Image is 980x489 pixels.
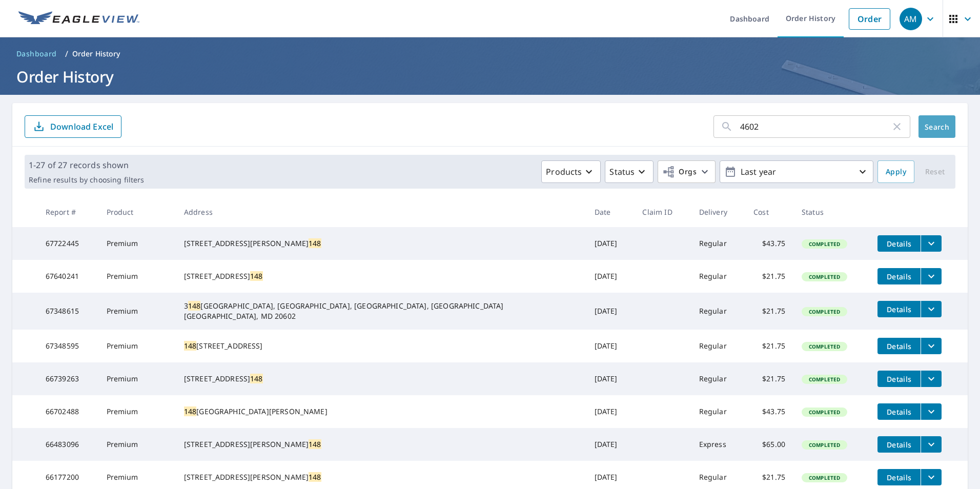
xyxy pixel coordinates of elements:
mark: 148 [250,374,262,383]
td: Regular [691,227,745,260]
button: detailsBtn-67722445 [877,235,921,252]
div: [STREET_ADDRESS][PERSON_NAME] [184,439,578,450]
mark: 148 [309,238,321,248]
p: Last year [737,163,856,181]
th: Date [586,197,635,227]
mark: 148 [184,406,196,416]
button: Last year [720,160,873,183]
td: Regular [691,330,745,362]
span: Details [884,374,914,384]
button: Status [605,160,654,183]
h1: Order History [12,66,968,87]
td: Premium [98,260,176,293]
span: Orgs [662,166,697,178]
nav: breadcrumb [12,46,968,62]
span: Details [884,272,914,281]
span: Completed [803,240,846,248]
td: Express [691,428,745,461]
td: Premium [98,293,176,330]
td: $43.75 [745,395,793,428]
th: Product [98,197,176,227]
div: [GEOGRAPHIC_DATA][PERSON_NAME] [184,406,578,417]
img: EV Logo [18,11,139,27]
th: Delivery [691,197,745,227]
td: [DATE] [586,330,635,362]
th: Status [793,197,869,227]
td: 67348615 [37,293,98,330]
span: Completed [803,409,846,416]
span: Details [884,407,914,417]
span: Dashboard [16,49,57,59]
td: [DATE] [586,293,635,330]
p: Refine results by choosing filters [29,175,144,185]
input: Address, Report #, Claim ID, etc. [740,112,891,141]
button: detailsBtn-67348595 [877,338,921,354]
mark: 148 [309,439,321,449]
button: Apply [877,160,914,183]
td: 67640241 [37,260,98,293]
td: Premium [98,362,176,395]
button: filesDropdownBtn-66483096 [921,436,942,453]
button: filesDropdownBtn-67348595 [921,338,942,354]
button: detailsBtn-66739263 [877,371,921,387]
button: filesDropdownBtn-66702488 [921,403,942,420]
td: [DATE] [586,260,635,293]
p: Download Excel [50,121,113,132]
td: $21.75 [745,293,793,330]
span: Details [884,473,914,482]
div: AM [900,8,922,30]
td: Premium [98,330,176,362]
div: [STREET_ADDRESS] [184,374,578,384]
td: 66702488 [37,395,98,428]
button: detailsBtn-66483096 [877,436,921,453]
td: $21.75 [745,362,793,395]
button: filesDropdownBtn-66739263 [921,371,942,387]
p: 1-27 of 27 records shown [29,159,144,171]
button: filesDropdownBtn-67640241 [921,268,942,284]
th: Report # [37,197,98,227]
button: detailsBtn-67348615 [877,301,921,317]
span: Details [884,239,914,249]
td: [DATE] [586,227,635,260]
div: [STREET_ADDRESS][PERSON_NAME] [184,238,578,249]
td: 67348595 [37,330,98,362]
a: Order [849,8,890,30]
mark: 148 [309,472,321,482]
a: Dashboard [12,46,61,62]
td: [DATE] [586,395,635,428]
span: Completed [803,273,846,280]
td: $43.75 [745,227,793,260]
td: [DATE] [586,362,635,395]
th: Address [176,197,586,227]
button: detailsBtn-66702488 [877,403,921,420]
span: Details [884,440,914,450]
button: filesDropdownBtn-66177200 [921,469,942,485]
button: Download Excel [25,115,121,138]
span: Completed [803,308,846,315]
div: 3 [GEOGRAPHIC_DATA], [GEOGRAPHIC_DATA], [GEOGRAPHIC_DATA], [GEOGRAPHIC_DATA] [GEOGRAPHIC_DATA], M... [184,301,578,321]
div: [STREET_ADDRESS][PERSON_NAME] [184,472,578,482]
span: Completed [803,343,846,350]
mark: 148 [250,271,262,281]
span: Completed [803,441,846,449]
span: Apply [886,166,906,178]
li: / [65,48,68,60]
td: 66739263 [37,362,98,395]
td: [DATE] [586,428,635,461]
td: Premium [98,428,176,461]
td: $65.00 [745,428,793,461]
td: Premium [98,227,176,260]
div: [STREET_ADDRESS] [184,271,578,281]
button: detailsBtn-67640241 [877,268,921,284]
div: [STREET_ADDRESS] [184,341,578,351]
th: Claim ID [634,197,690,227]
span: Search [927,122,947,132]
td: $21.75 [745,330,793,362]
button: Orgs [658,160,716,183]
td: $21.75 [745,260,793,293]
th: Cost [745,197,793,227]
td: Regular [691,260,745,293]
td: Regular [691,293,745,330]
mark: 148 [188,301,200,311]
span: Details [884,304,914,314]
